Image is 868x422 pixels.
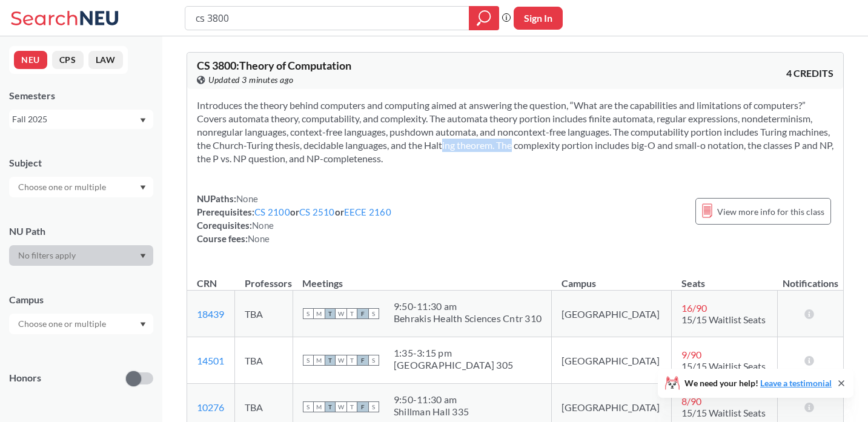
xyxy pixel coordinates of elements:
[357,308,368,319] span: F
[9,293,153,306] div: Campus
[368,401,379,412] span: S
[9,89,153,102] div: Semesters
[9,177,153,197] div: Dropdown arrow
[394,347,513,359] div: 1:35 - 3:15 pm
[88,51,123,69] button: LAW
[325,355,336,366] span: T
[140,254,146,259] svg: Dropdown arrow
[552,291,672,337] td: [GEOGRAPHIC_DATA]
[394,359,513,371] div: [GEOGRAPHIC_DATA] 305
[236,193,258,204] span: None
[197,99,833,165] section: Introduces the theory behind computers and computing aimed at answering the question, “What are t...
[254,206,290,217] a: CS 2100
[140,118,146,123] svg: Dropdown arrow
[368,355,379,366] span: S
[140,185,146,190] svg: Dropdown arrow
[552,337,672,384] td: [GEOGRAPHIC_DATA]
[9,156,153,170] div: Subject
[252,220,274,231] span: None
[197,59,351,72] span: CS 3800 : Theory of Computation
[477,10,491,27] svg: magnifying glass
[346,355,357,366] span: T
[552,265,672,291] th: Campus
[760,378,832,388] a: Leave a testimonial
[248,233,270,244] span: None
[368,308,379,319] span: S
[235,265,293,291] th: Professors
[672,265,778,291] th: Seats
[235,291,293,337] td: TBA
[717,204,824,219] span: View more info for this class
[14,51,47,69] button: NEU
[325,401,336,412] span: T
[140,322,146,327] svg: Dropdown arrow
[681,395,701,407] span: 8 / 90
[314,401,325,412] span: M
[314,355,325,366] span: M
[12,180,114,194] input: Choose one or multiple
[9,371,41,385] p: Honors
[681,349,701,360] span: 9 / 90
[197,192,391,245] div: NUPaths: Prerequisites: or or Corequisites: Course fees:
[325,308,336,319] span: T
[208,73,294,87] span: Updated 3 minutes ago
[12,113,139,126] div: Fall 2025
[12,317,114,331] input: Choose one or multiple
[681,360,766,372] span: 15/15 Waitlist Seats
[394,312,542,325] div: Behrakis Health Sciences Cntr 310
[197,401,224,413] a: 10276
[514,7,563,30] button: Sign In
[303,401,314,412] span: S
[197,277,217,290] div: CRN
[336,355,346,366] span: W
[303,355,314,366] span: S
[394,394,469,406] div: 9:50 - 11:30 am
[9,314,153,334] div: Dropdown arrow
[303,308,314,319] span: S
[681,407,766,418] span: 15/15 Waitlist Seats
[394,300,542,312] div: 9:50 - 11:30 am
[681,314,766,325] span: 15/15 Waitlist Seats
[314,308,325,319] span: M
[394,406,469,418] div: Shillman Hall 335
[293,265,551,291] th: Meetings
[357,355,368,366] span: F
[346,401,357,412] span: T
[778,265,843,291] th: Notifications
[197,355,224,366] a: 14501
[299,206,335,217] a: CS 2510
[336,308,346,319] span: W
[344,206,391,217] a: EECE 2160
[235,337,293,384] td: TBA
[194,8,460,28] input: Class, professor, course number, "phrase"
[197,308,224,320] a: 18439
[681,302,707,314] span: 16 / 90
[786,67,833,80] span: 4 CREDITS
[469,6,499,30] div: magnifying glass
[357,401,368,412] span: F
[336,401,346,412] span: W
[9,225,153,238] div: NU Path
[346,308,357,319] span: T
[9,110,153,129] div: Fall 2025Dropdown arrow
[684,379,832,387] span: We need your help!
[9,245,153,266] div: Dropdown arrow
[52,51,84,69] button: CPS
